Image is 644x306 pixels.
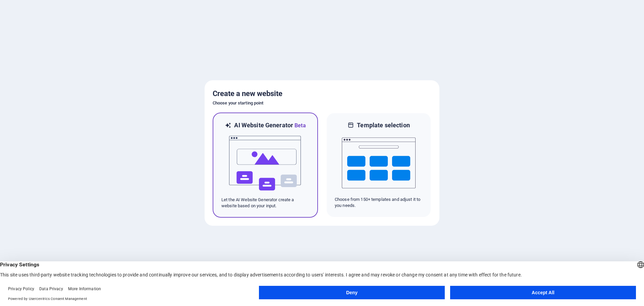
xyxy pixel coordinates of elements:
h5: Create a new website [213,88,431,99]
h6: Template selection [357,121,410,129]
span: Beta [293,122,306,129]
h6: Choose your starting point [213,99,431,107]
img: ai [228,130,302,197]
p: Let the AI Website Generator create a website based on your input. [221,197,309,209]
div: AI Website GeneratorBetaaiLet the AI Website Generator create a website based on your input. [213,113,318,218]
h6: AI Website Generator [234,121,306,130]
div: Template selectionChoose from 150+ templates and adjust it to you needs. [326,113,431,218]
p: Choose from 150+ templates and adjust it to you needs. [335,196,423,209]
